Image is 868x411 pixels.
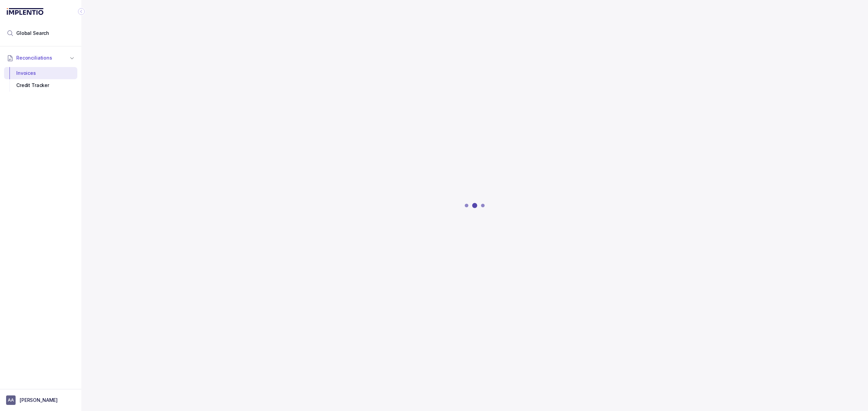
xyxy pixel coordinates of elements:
button: Reconciliations [4,50,77,65]
div: Credit Tracker [9,79,72,91]
div: Reconciliations [4,66,77,93]
span: User initials [6,395,16,405]
span: Global Search [16,30,49,37]
p: [PERSON_NAME] [20,397,58,404]
span: Reconciliations [16,55,52,61]
div: Invoices [9,67,72,79]
div: Collapse Icon [77,7,85,16]
button: User initials[PERSON_NAME] [6,395,75,405]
